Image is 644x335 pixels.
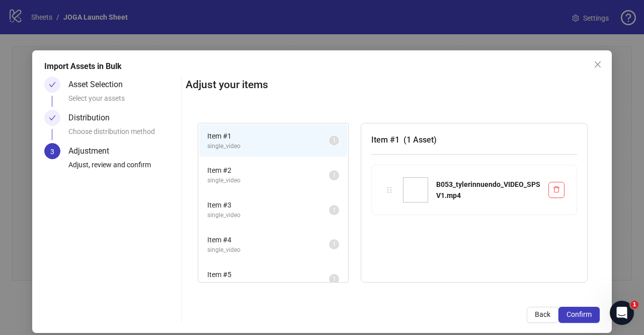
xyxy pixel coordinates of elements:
span: single_video [207,245,329,255]
span: Item # 4 [207,234,329,245]
span: Item # 2 [207,165,329,176]
div: holder [384,184,395,195]
span: Back [535,310,550,318]
div: Asset Selection [68,77,131,93]
div: Distribution [68,110,118,126]
span: holder [386,186,393,193]
span: 1 [333,241,336,248]
sup: 1 [329,170,339,180]
button: Back [527,307,558,323]
iframe: Intercom live chat [610,301,634,325]
span: Item # 1 [207,130,329,142]
span: single_video [207,176,329,185]
div: Import Assets in Bulk [44,60,600,73]
span: ( 1 Asset ) [404,135,437,145]
span: single_video [207,280,329,290]
span: Confirm [567,310,592,318]
div: Adjustment [68,143,117,159]
span: 1 [333,172,336,179]
div: Select your assets [68,93,177,110]
span: delete [553,186,560,193]
span: close [594,60,602,69]
button: Close [590,56,606,73]
img: B053_tylerinnuendo_VIDEO_SPS V1.mp4 [403,177,428,203]
sup: 1 [329,205,339,215]
span: Item # 3 [207,199,329,211]
span: 1 [630,301,638,309]
button: Confirm [558,307,600,323]
span: 1 [333,207,336,214]
div: Adjust, review and confirm [68,159,177,176]
span: 1 [333,137,336,144]
span: single_video [207,142,329,151]
span: single_video [207,211,329,220]
h2: Adjust your items [186,77,600,93]
span: 1 [333,276,336,283]
h3: Item # 1 [371,133,577,146]
button: Delete [548,182,565,198]
div: Choose distribution method [68,126,177,143]
div: B053_tylerinnuendo_VIDEO_SPS V1.mp4 [436,179,540,201]
sup: 1 [329,136,339,146]
span: check [49,81,56,88]
span: 3 [50,148,54,156]
sup: 1 [329,239,339,249]
span: check [49,114,56,121]
span: Item # 5 [207,269,329,280]
sup: 1 [329,274,339,284]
